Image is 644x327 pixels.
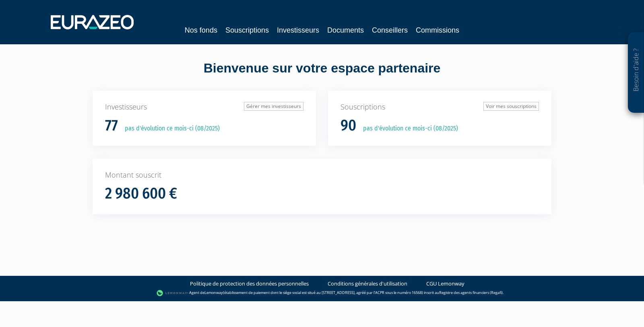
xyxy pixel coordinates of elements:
[277,25,319,36] a: Investisseurs
[244,102,303,111] a: Gérer mes investisseurs
[327,25,364,36] a: Documents
[105,117,118,134] h1: 77
[372,25,408,36] a: Conseillers
[105,102,303,112] p: Investisseurs
[416,25,459,36] a: Commissions
[225,25,269,36] a: Souscriptions
[426,280,464,288] a: CGU Lemonway
[8,289,636,297] div: - Agent de (établissement de paiement dont le siège social est situé au [STREET_ADDRESS], agréé p...
[341,117,356,134] h1: 90
[328,280,407,288] a: Conditions générales d'utilisation
[119,124,220,133] p: pas d'évolution ce mois-ci (08/2025)
[439,290,503,295] a: Registre des agents financiers (Regafi)
[357,124,458,133] p: pas d'évolution ce mois-ci (08/2025)
[105,170,539,180] p: Montant souscrit
[87,59,557,91] div: Bienvenue sur votre espace partenaire
[341,102,539,112] p: Souscriptions
[204,290,223,295] a: Lemonway
[105,185,177,202] h1: 2 980 600 €
[190,280,309,288] a: Politique de protection des données personnelles
[157,289,188,297] img: logo-lemonway.png
[632,37,641,109] p: Besoin d'aide ?
[185,25,217,36] a: Nos fonds
[483,102,539,111] a: Voir mes souscriptions
[51,15,134,29] img: 1732889491-logotype_eurazeo_blanc_rvb.png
